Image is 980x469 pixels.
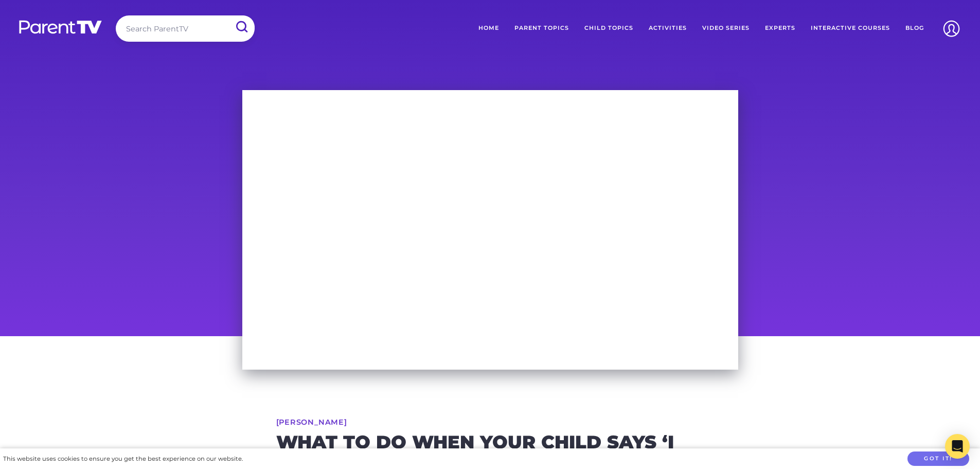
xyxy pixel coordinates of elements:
a: Interactive Courses [803,15,898,41]
a: Parent Topics [507,15,577,41]
a: [PERSON_NAME] [276,419,347,426]
a: Home [471,15,507,41]
img: parenttv-logo-white.4c85aaf.svg [18,20,103,34]
a: Video Series [694,15,757,41]
div: Open Intercom Messenger [945,434,970,459]
input: Submit [228,15,255,39]
a: Activities [641,15,694,41]
a: Child Topics [577,15,641,41]
button: Got it! [907,451,969,466]
input: Search ParentTV [116,15,255,42]
a: Blog [898,15,932,41]
a: Experts [757,15,803,41]
h2: What to do when your child says ‘I hate you’ [276,434,704,466]
div: This website uses cookies to ensure you get the best experience on our website. [3,454,243,464]
img: Account [938,15,965,42]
